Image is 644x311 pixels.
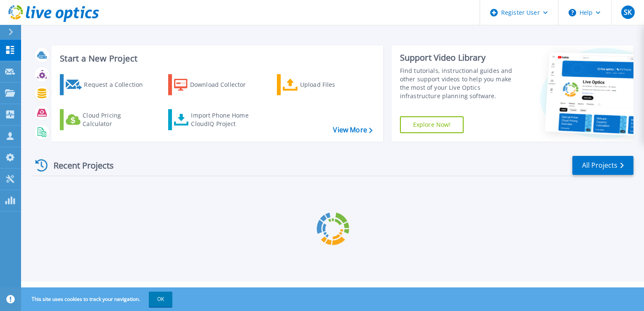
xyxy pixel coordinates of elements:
a: All Projects [572,156,633,175]
div: Upload Files [300,76,368,93]
div: Download Collector [190,76,258,93]
span: SK [624,9,632,16]
button: OK [149,292,172,307]
span: This site uses cookies to track your navigation. [23,292,172,307]
div: Request a Collection [84,76,151,93]
a: Upload Files [277,74,371,95]
div: Support Video Library [400,52,521,63]
a: Download Collector [168,74,262,95]
a: Request a Collection [60,74,154,95]
h3: Start a New Project [60,54,372,63]
a: Explore Now! [400,116,464,133]
div: Import Phone Home CloudIQ Project [191,111,257,128]
div: Cloud Pricing Calculator [83,111,150,128]
div: Find tutorials, instructional guides and other support videos to help you make the most of your L... [400,67,521,100]
a: Cloud Pricing Calculator [60,109,154,130]
div: Recent Projects [32,155,125,176]
a: View More [333,126,372,134]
